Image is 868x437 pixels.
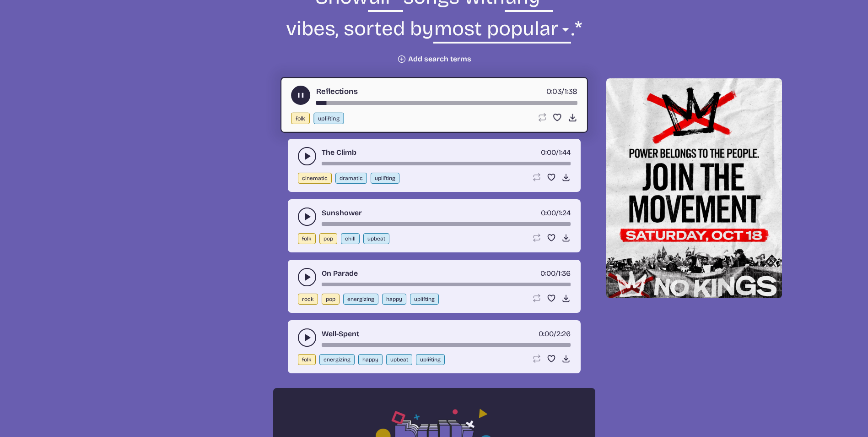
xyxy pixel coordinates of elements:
[341,233,360,244] button: chill
[564,87,577,96] span: 1:38
[322,343,571,347] div: song-time-bar
[558,269,571,278] span: 1:36
[298,147,316,165] button: play-pause toggle
[546,86,577,97] div: /
[316,101,577,105] div: song-time-bar
[410,294,439,305] button: uplifting
[335,173,367,184] button: dramatic
[298,268,316,286] button: play-pause toggle
[322,294,340,305] button: pop
[532,354,541,363] button: Loop
[371,173,399,184] button: uplifting
[313,113,344,124] button: uplifting
[559,148,571,157] span: 1:44
[322,162,571,165] div: song-time-bar
[319,354,355,365] button: energizing
[547,173,556,182] button: Favorite
[541,148,556,157] span: timer
[322,147,356,158] a: The Climb
[322,222,571,226] div: song-time-bar
[358,354,383,365] button: happy
[322,283,571,286] div: song-time-bar
[539,328,571,339] div: /
[532,233,541,242] button: Loop
[541,147,571,158] div: /
[382,294,406,305] button: happy
[322,208,362,218] a: Sunshower
[433,16,571,47] select: sorting
[540,268,571,279] div: /
[298,208,316,226] button: play-pause toggle
[322,268,358,279] a: On Parade
[386,354,412,365] button: upbeat
[298,233,316,244] button: folk
[540,269,555,278] span: timer
[322,328,359,339] a: Well-Spent
[291,86,310,105] button: play-pause toggle
[397,55,471,64] button: Add search terms
[537,113,546,122] button: Loop
[343,294,378,305] button: energizing
[541,208,556,217] span: timer
[298,328,316,347] button: play-pause toggle
[416,354,445,365] button: uplifting
[298,173,332,184] button: cinematic
[532,294,541,303] button: Loop
[298,354,316,365] button: folk
[547,354,556,363] button: Favorite
[547,233,556,242] button: Favorite
[539,329,554,338] span: timer
[532,173,541,182] button: Loop
[316,86,357,97] a: Reflections
[363,233,389,244] button: upbeat
[541,208,571,218] div: /
[556,329,571,338] span: 2:26
[319,233,337,244] button: pop
[546,87,561,96] span: timer
[606,78,782,298] img: Help save our democracy!
[298,294,318,305] button: rock
[552,113,562,122] button: Favorite
[291,113,310,124] button: folk
[547,294,556,303] button: Favorite
[559,208,571,217] span: 1:24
